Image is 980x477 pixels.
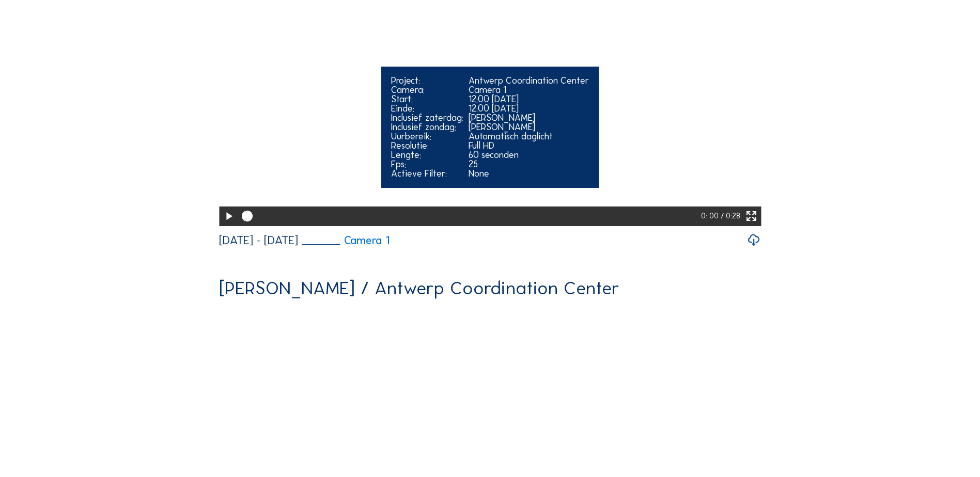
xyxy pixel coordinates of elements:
div: 12:00 [DATE] [469,104,589,113]
div: Resolutie: [391,141,463,150]
div: Actieve Filter: [391,169,463,178]
div: 25 [469,160,589,169]
div: 60 seconden [469,150,589,160]
div: [DATE] - [DATE] [219,234,298,246]
div: None [469,169,589,178]
div: / 0:28 [721,206,740,226]
div: Einde: [391,104,463,113]
div: Lengte: [391,150,463,160]
div: Camera: [391,85,463,94]
div: 0: 00 [701,206,721,226]
div: Full HD [469,141,589,150]
div: Start: [391,94,463,104]
div: Antwerp Coordination Center [469,76,589,85]
div: Uurbereik: [391,132,463,141]
div: [PERSON_NAME] [469,122,589,132]
div: Automatisch daglicht [469,132,589,141]
a: Camera 1 [302,235,390,246]
div: Fps: [391,160,463,169]
div: [PERSON_NAME] [469,113,589,122]
div: Project: [391,76,463,85]
div: 12:00 [DATE] [469,94,589,104]
div: Inclusief zaterdag: [391,113,463,122]
div: Inclusief zondag: [391,122,463,132]
div: Camera 1 [469,85,589,94]
div: [PERSON_NAME] / Antwerp Coordination Center [219,279,619,297]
